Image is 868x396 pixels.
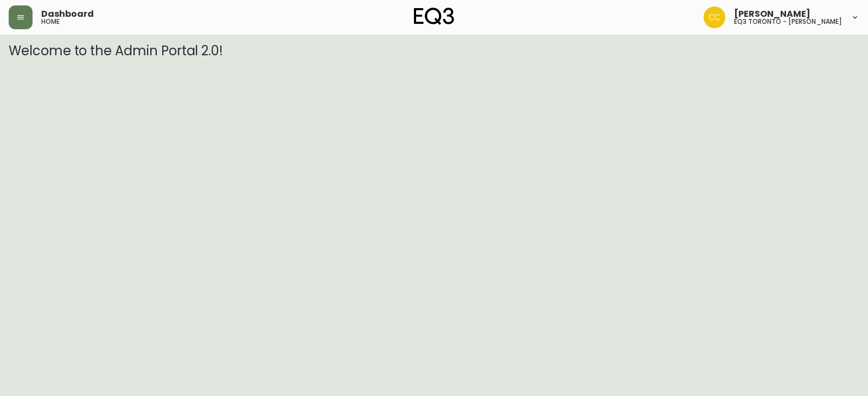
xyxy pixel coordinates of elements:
span: Dashboard [41,10,94,18]
span: [PERSON_NAME] [734,10,810,18]
img: ec7176bad513007d25397993f68ebbfb [704,7,725,28]
h5: eq3 toronto - [PERSON_NAME] [734,18,842,25]
h3: Welcome to the Admin Portal 2.0! [9,43,859,59]
img: logo [414,8,454,25]
h5: home [41,18,60,25]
